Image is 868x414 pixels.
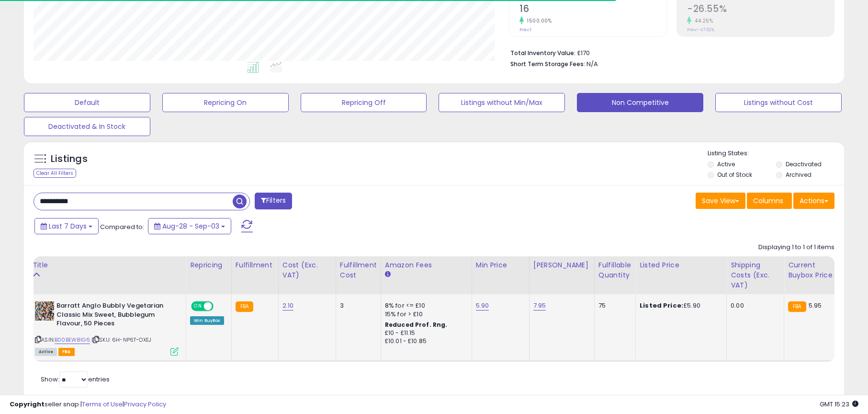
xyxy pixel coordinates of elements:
div: 3 [340,301,373,310]
div: £10.01 - £10.85 [385,337,464,345]
button: Last 7 Days [34,218,99,234]
label: Out of Stock [717,171,752,179]
small: FBA [236,301,253,312]
button: Repricing On [162,93,289,112]
div: Shipping Costs (Exc. VAT) [731,260,780,290]
b: Reduced Prof. Rng. [385,321,448,329]
button: Non Competitive [577,93,703,112]
span: All listings currently available for purchase on Amazon [35,348,57,356]
b: Barratt Anglo Bubbly Vegetarian Classic Mix Sweet, Bubblegum Flavour, 50 Pieces [56,301,173,331]
div: Win BuyBox [190,316,224,325]
b: Short Term Storage Fees: [510,60,585,68]
li: £170 [510,46,827,58]
div: Displaying 1 to 1 of 1 items [758,243,834,252]
label: Active [717,160,735,168]
div: 15% for > £10 [385,310,464,319]
small: Prev: -47.62% [687,27,714,33]
b: Listed Price: [640,301,683,310]
small: FBA [788,301,806,312]
div: [PERSON_NAME] [533,260,590,270]
div: Title [33,260,182,270]
div: Fulfillment Cost [340,260,377,280]
strong: Copyright [10,400,45,409]
button: Deactivated & In Stock [24,117,150,136]
button: Aug-28 - Sep-03 [148,218,231,234]
div: Repricing [190,260,227,270]
div: 0.00 [731,301,777,310]
p: Listing States: [708,149,844,158]
a: B00BEW8IG6 [55,336,90,344]
label: Archived [786,171,812,179]
span: ON [192,302,204,310]
button: Filters [255,193,292,209]
small: Prev: 1 [519,27,531,33]
button: Default [24,93,150,112]
button: Repricing Off [301,93,427,112]
span: FBA [58,348,75,356]
div: Amazon Fees [385,260,468,270]
a: 7.95 [533,301,546,310]
div: Clear All Filters [34,169,76,178]
a: Privacy Policy [124,400,166,409]
h2: 16 [519,3,666,16]
h5: Listings [51,152,88,166]
small: Amazon Fees. [385,270,391,279]
span: | SKU: 6H-NP6T-OXEJ [91,336,151,344]
span: 2025-09-11 15:23 GMT [820,400,858,409]
div: ASIN: [35,301,179,355]
span: 5.95 [809,301,822,310]
div: Cost (Exc. VAT) [282,260,332,280]
div: £10 - £11.15 [385,329,464,337]
div: Listed Price [640,260,722,270]
span: Show: entries [41,375,110,384]
span: OFF [212,302,227,310]
b: Total Inventory Value: [510,49,575,57]
div: seller snap | | [10,400,166,409]
button: Columns [747,193,792,209]
div: Min Price [476,260,525,270]
span: Columns [753,196,783,206]
span: N/A [586,59,598,69]
button: Listings without Cost [715,93,842,112]
div: 8% for <= £10 [385,301,464,310]
div: Fulfillment [236,260,274,270]
div: Fulfillable Quantity [598,260,631,280]
button: Listings without Min/Max [439,93,565,112]
span: Compared to: [100,222,144,231]
img: 61J3iXC4IGL._SL40_.jpg [35,301,54,321]
a: 2.10 [282,301,294,310]
label: Deactivated [786,160,822,168]
span: Aug-28 - Sep-03 [162,221,219,231]
div: 75 [598,301,628,310]
a: 5.90 [476,301,489,310]
small: 1500.00% [524,17,552,24]
button: Save View [696,193,745,209]
h2: -26.55% [687,3,834,16]
span: Last 7 Days [49,221,87,231]
div: Current Buybox Price [788,260,837,280]
small: 44.25% [691,17,713,24]
div: £5.90 [640,301,719,310]
a: Terms of Use [82,400,123,409]
button: Actions [793,193,834,209]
